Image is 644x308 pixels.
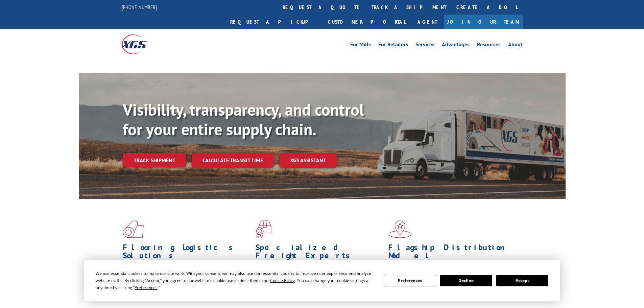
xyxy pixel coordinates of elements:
[496,275,548,286] button: Accept
[350,42,371,49] a: For Mills
[477,42,501,49] a: Resources
[378,42,408,49] a: For Retailers
[384,275,436,286] button: Preferences
[444,15,523,29] a: Join Our Team
[123,243,251,263] h1: Flooring Logistics Solutions
[270,278,295,283] span: Cookie Policy
[411,15,444,29] a: Agent
[442,42,470,49] a: Advantages
[123,220,144,238] img: xgs-icon-total-supply-chain-intelligence-red
[279,153,337,168] a: XGS ASSISTANT
[256,243,383,263] h1: Specialized Freight Experts
[192,153,274,168] a: Calculate transit time
[84,260,560,301] div: Cookie Consent Prompt
[122,4,157,10] a: [PHONE_NUMBER]
[123,99,364,140] b: Visibility, transparency, and control for your entire supply chain.
[96,270,376,291] div: We use essential cookies to make our site work. With your consent, we may also use non-essential ...
[440,275,492,286] button: Decline
[256,220,271,238] img: xgs-icon-focused-on-flooring-red
[415,42,434,49] a: Services
[323,15,411,29] a: Customer Portal
[508,42,523,49] a: About
[123,153,186,167] a: Track shipment
[388,243,516,263] h1: Flagship Distribution Model
[225,15,323,29] a: Request a pickup
[388,220,412,238] img: xgs-icon-flagship-distribution-model-red
[135,285,158,290] span: Preferences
